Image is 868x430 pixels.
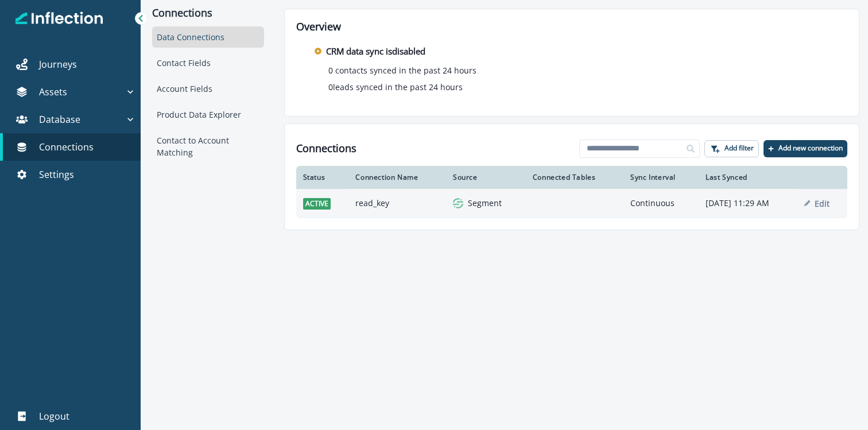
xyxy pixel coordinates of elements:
p: Assets [39,85,67,99]
div: Contact Fields [152,52,264,73]
div: Connection Name [355,173,439,182]
div: Sync Interval [630,173,692,182]
div: Status [303,173,342,182]
p: Logout [39,409,69,423]
div: Source [453,173,519,182]
div: Last Synced [706,173,790,182]
div: Product Data Explorer [152,104,264,125]
p: 0 leads synced in the past 24 hours [328,81,463,93]
button: Add new connection [764,140,847,157]
p: CRM data sync is disabled [326,45,425,58]
img: segment [453,198,463,208]
p: Edit [815,198,830,209]
div: Account Fields [152,78,264,99]
h1: Connections [296,142,356,155]
p: Journeys [39,57,77,71]
p: Segment [468,197,502,209]
div: Connected Tables [533,173,617,182]
td: Continuous [623,189,699,218]
h2: Overview [296,21,847,33]
p: Settings [39,168,74,181]
div: Data Connections [152,26,264,48]
p: 0 contacts synced in the past 24 hours [328,64,476,76]
p: Add filter [724,144,754,152]
button: Edit [804,198,830,209]
p: Add new connection [778,144,843,152]
p: Connections [39,140,94,154]
p: Connections [152,7,264,20]
p: [DATE] 11:29 AM [706,197,790,209]
a: activeread_keysegmentSegmentContinuous[DATE] 11:29 AMEdit [296,189,847,218]
td: read_key [348,189,446,218]
span: active [303,198,331,210]
p: Database [39,113,80,126]
button: Add filter [704,140,759,157]
img: Inflection [15,10,103,26]
div: Contact to Account Matching [152,130,264,163]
